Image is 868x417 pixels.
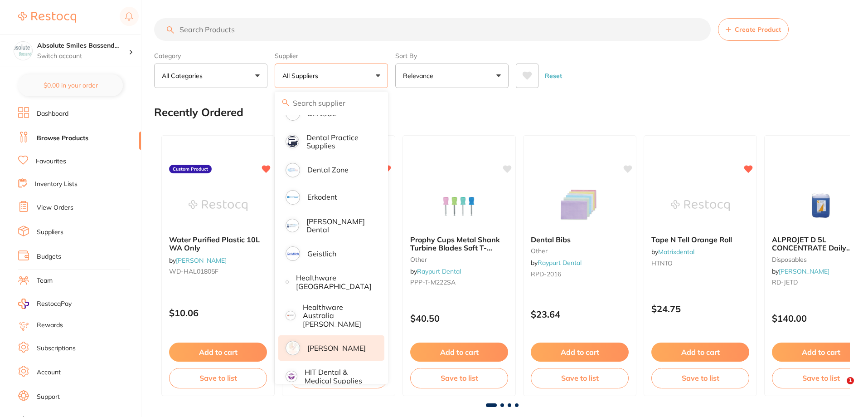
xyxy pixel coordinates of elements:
small: WD-HAL01805F [169,268,267,275]
p: Dental Zone [307,166,349,174]
span: by [169,256,227,265]
p: All Categories [162,71,206,80]
p: Healthware Australia [PERSON_NAME] [303,303,372,328]
span: RestocqPay [37,299,72,309]
small: other [410,256,508,263]
img: Erkodent [287,191,299,203]
button: Reset [542,64,565,88]
small: PPP-T-M222SA [410,279,508,286]
button: Add to cart [410,343,508,362]
span: Create Product [735,26,781,33]
a: Dashboard [37,109,68,118]
a: Budgets [37,252,61,261]
a: Rewards [37,321,63,330]
label: Custom Product [169,165,212,174]
span: by [531,259,582,267]
p: HIT Dental & Medical Supplies [305,368,372,385]
button: Add to cart [531,343,629,362]
span: by [410,267,461,275]
p: DENSOL [307,109,336,118]
a: Matrixdental [658,248,694,256]
img: Water Purified Plastic 10L WA Only [189,183,247,228]
img: Geistlich [287,248,299,260]
img: Absolute Smiles Bassendean [14,42,32,60]
button: Add to cart [169,343,267,362]
small: RPD-2016 [531,270,629,278]
button: All Suppliers [275,64,388,88]
button: Save to list [410,368,508,388]
img: Restocq Logo [18,12,76,23]
b: Tape N Tell Orange Roll [651,235,749,244]
p: Geistlich [307,250,336,258]
a: Favourites [36,157,66,166]
a: View Orders [37,203,73,212]
span: by [772,267,829,275]
img: Dental Zone [287,164,299,176]
img: Dental Bibs [550,183,609,228]
p: Healthware [GEOGRAPHIC_DATA] [296,274,372,290]
a: Inventory Lists [35,180,78,189]
p: Switch account [37,52,129,61]
button: $0.00 in your order [18,74,123,96]
p: Dental Practice Supplies [306,133,372,150]
img: Dental Practice Supplies [287,136,298,147]
small: other [531,247,629,255]
label: Sort By [395,52,509,60]
button: Add to cart [651,343,749,362]
a: Restocq Logo [18,7,76,28]
img: ALPROJET D 5L CONCENTRATE Daily Evacuator Cleaner Bottle [791,183,850,228]
button: All Categories [154,64,267,88]
img: Tape N Tell Orange Roll [671,183,730,228]
span: 1 [847,377,854,384]
a: [PERSON_NAME] [779,267,829,275]
button: Save to list [531,368,629,388]
button: Relevance [395,64,509,88]
b: Water Purified Plastic 10L WA Only [169,235,267,252]
p: [PERSON_NAME] Dental [306,217,372,234]
input: Search supplier [275,92,388,114]
img: Healthware Australia Ridley [287,312,294,319]
a: Raypurt Dental [538,259,582,267]
label: Supplier [275,52,388,60]
img: Prophy Cups Metal Shank Turbine Blades Soft T-M222SA [430,183,489,228]
button: Save to list [169,368,267,388]
button: Create Product [718,18,789,41]
a: RestocqPay [18,299,72,309]
b: Dental Bibs [531,235,629,244]
a: Browse Products [37,134,88,143]
p: Relevance [403,71,437,80]
img: Erskine Dental [287,220,298,231]
label: Category [154,52,267,60]
button: Save to list [651,368,749,388]
a: Team [37,276,53,285]
p: Erkodent [307,193,337,201]
a: Account [37,368,61,377]
a: Support [37,392,60,402]
h4: Absolute Smiles Bassendean [37,41,129,50]
b: Prophy Cups Metal Shank Turbine Blades Soft T-M222SA [410,235,508,252]
iframe: Intercom live chat [828,377,850,399]
p: $40.50 [410,313,508,324]
p: $23.64 [531,309,629,319]
a: Raypurt Dental [417,267,461,275]
img: HIT Dental & Medical Supplies [287,372,296,381]
img: Henry Schein Halas [287,342,299,354]
input: Search Products [154,18,711,41]
h2: Recently Ordered [154,106,243,119]
small: HTNTO [651,260,749,267]
a: Suppliers [37,228,63,237]
p: All Suppliers [282,71,322,80]
a: Subscriptions [37,344,76,353]
p: $24.75 [651,304,749,314]
p: $10.06 [169,308,267,318]
p: [PERSON_NAME] [307,344,366,352]
img: RestocqPay [18,299,29,309]
span: by [651,248,694,256]
a: [PERSON_NAME] [176,256,227,265]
